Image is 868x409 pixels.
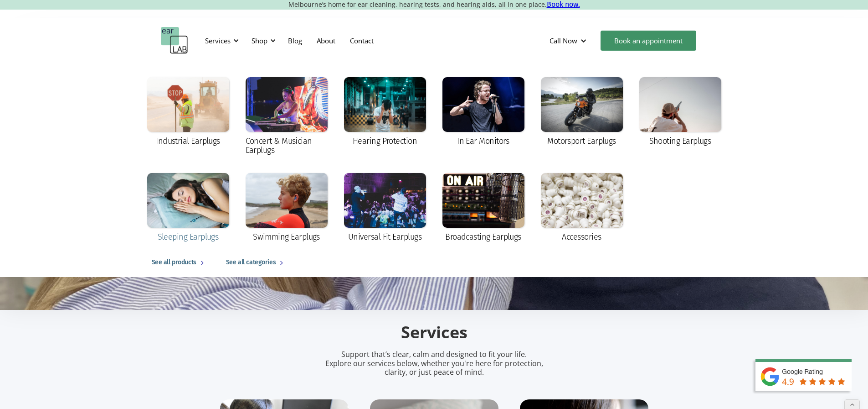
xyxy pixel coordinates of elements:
[241,73,332,161] a: Concert & Musician Earplugs
[220,322,648,343] h2: Services
[536,73,627,152] a: Motorsport Earplugs
[281,27,309,54] a: Blog
[353,136,417,146] div: Hearing Protection
[143,248,217,277] a: See all products
[547,136,616,146] div: Motorsport Earplugs
[158,232,219,241] div: Sleeping Earplugs
[635,73,726,152] a: Shooting Earplugs
[339,73,431,152] a: Hearing Protection
[536,168,627,248] a: Accessories
[542,27,596,54] div: Call Now
[438,168,529,248] a: Broadcasting Earplugs
[143,168,234,248] a: Sleeping Earplugs
[246,27,278,54] div: Shop
[246,136,328,155] div: Concert & Musician Earplugs
[253,232,320,241] div: Swimming Earplugs
[313,350,555,377] p: Support that’s clear, calm and designed to fit your life. Explore our services below, whether you...
[339,168,431,248] a: Universal Fit Earplugs
[649,136,711,146] div: Shooting Earplugs
[241,168,332,248] a: Swimming Earplugs
[252,36,267,45] div: Shop
[152,257,196,268] div: See all products
[457,136,509,146] div: In Ear Monitors
[343,27,381,54] a: Contact
[200,27,241,54] div: Services
[156,136,220,146] div: Industrial Earplugs
[445,232,521,241] div: Broadcasting Earplugs
[601,31,696,51] a: Book an appointment
[205,36,231,45] div: Services
[309,27,343,54] a: About
[438,73,529,152] a: In Ear Monitors
[217,248,296,277] a: See all categories
[550,36,577,45] div: Call Now
[348,232,421,241] div: Universal Fit Earplugs
[226,257,276,268] div: See all categories
[143,73,234,152] a: Industrial Earplugs
[562,232,601,241] div: Accessories
[161,27,188,54] a: home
